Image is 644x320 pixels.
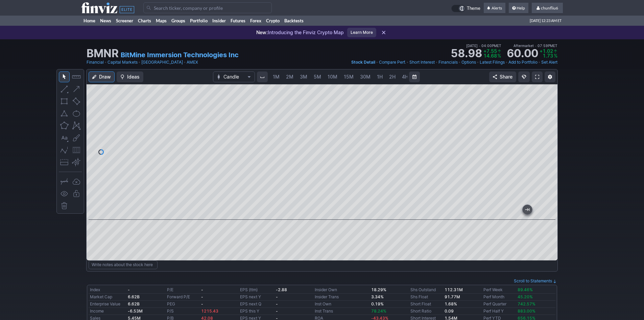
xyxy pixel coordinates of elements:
span: % [497,53,501,59]
span: Ideas [127,73,140,80]
span: +1.02 [540,48,553,54]
span: +7.55 [483,48,497,54]
td: PEG [166,301,200,308]
button: Jump to the most recent bar [523,205,532,214]
button: Rectangle [59,96,70,107]
b: 6.62B [128,301,140,306]
strong: 60.00 [507,48,538,59]
a: Scroll to Statements [514,278,557,283]
a: Portfolio [188,16,210,26]
span: 742.57% [518,301,535,306]
a: News [98,16,114,26]
a: Add to Portfolio [508,59,538,66]
button: Anchored VWAP [71,157,82,168]
td: Perf Half Y [482,308,516,315]
span: • [138,59,141,66]
span: 78.24% [371,308,386,314]
button: Ellipse [71,108,82,119]
a: Insider [210,16,228,26]
button: Chart Type [213,71,255,82]
b: 112.31M [445,287,463,292]
td: Perf Quarter [482,301,516,308]
span: 1.73 [543,53,553,59]
a: Screener [114,16,136,26]
button: Text [59,132,70,143]
a: Short Float [410,301,431,306]
a: Compare Perf. [379,59,406,66]
a: 1H [374,71,386,82]
span: • [479,44,480,48]
button: Interval [257,71,268,82]
span: 2H [389,74,396,80]
span: • [184,59,186,66]
span: 883.00% [518,308,535,314]
td: Shs Outstand [409,286,443,294]
span: 14.68 [483,53,497,59]
span: • [477,59,479,66]
span: • [376,59,378,66]
td: EPS next Q [239,301,274,308]
td: EPS this Y [239,308,274,315]
span: • [435,59,438,66]
button: Brush [71,132,82,143]
span: • [535,44,536,48]
b: -6.53M [128,308,143,314]
b: - [276,308,278,314]
a: Futures [228,16,248,26]
button: Arrow [71,84,82,94]
td: Enterprise Value [89,301,126,308]
a: 2H [386,71,399,82]
td: Insider Own [313,286,370,294]
span: Draw [99,73,111,80]
span: 3M [300,74,307,80]
a: Crypto [264,16,282,26]
button: Explore new features [518,71,530,82]
b: -2.88 [276,287,287,292]
a: [GEOGRAPHIC_DATA] [141,59,183,66]
a: Help [509,3,528,14]
span: 4H [402,74,408,80]
a: 1.68% [445,301,457,306]
button: XABCD [71,120,82,131]
span: 10M [328,74,337,80]
button: Measure [71,71,82,82]
span: chunfliu6 [541,5,558,10]
button: Draw [89,71,115,82]
a: Capital Markets [108,59,138,66]
span: New: [256,29,268,35]
span: • [505,59,508,66]
button: Mouse [59,71,70,82]
a: chunfliu6 [532,3,563,14]
h1: BMNR [87,48,119,59]
span: • [458,59,461,66]
a: Forex [248,16,264,26]
span: 1M [273,74,280,80]
td: Shs Float [409,294,443,301]
a: 1M [270,71,283,82]
td: P/S [166,308,200,315]
a: Backtests [282,16,306,26]
a: Financial [87,59,104,66]
span: [DATE] 04:00PM ET [466,43,501,49]
span: Stock Detail [351,60,375,65]
button: Range [409,71,420,82]
button: Drawing mode: Single [59,176,70,187]
button: Lock drawings [71,188,82,199]
td: Index [89,286,126,294]
button: Hide drawings [59,188,70,199]
a: 10M [325,71,340,82]
td: Income [89,308,126,315]
a: 3M [297,71,310,82]
a: Financials [438,59,458,66]
a: 4H [399,71,411,82]
span: • [104,59,107,66]
b: - [128,287,130,292]
td: Perf Month [482,294,516,301]
span: [DATE] 12:23 AM ET [530,16,562,26]
a: Set Alert [541,59,557,66]
b: 6.62B [128,294,140,299]
span: 5M [314,74,321,80]
button: Triangle [59,108,70,119]
strong: 58.98 [451,48,482,59]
